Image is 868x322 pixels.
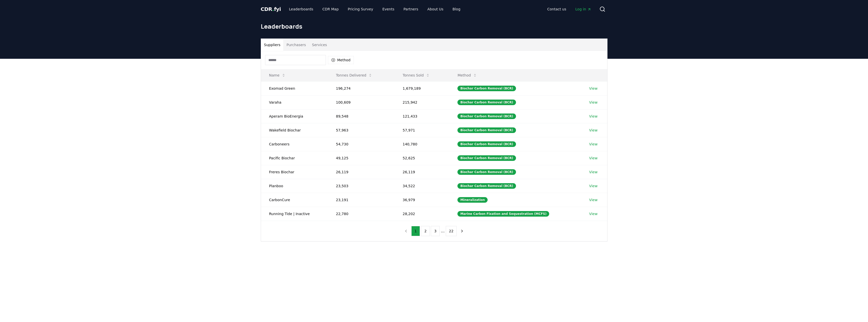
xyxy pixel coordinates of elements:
button: 22 [446,226,457,236]
td: 215,942 [395,95,450,109]
td: Wakefield Biochar [261,123,328,137]
td: 23,191 [328,193,395,207]
a: View [589,197,598,202]
button: 2 [421,226,430,236]
td: Varaha [261,95,328,109]
td: Running Tide | Inactive [261,207,328,221]
button: Name [265,70,290,80]
nav: Main [543,5,595,14]
td: Freres Biochar [261,165,328,179]
td: Planboo [261,179,328,193]
td: 52,625 [395,151,450,165]
td: 26,119 [395,165,450,179]
a: Pricing Survey [344,5,377,14]
button: Services [309,39,330,51]
div: Mineralization [457,197,488,203]
td: 140,780 [395,137,450,151]
a: Log in [571,5,595,14]
div: Biochar Carbon Removal (BCR) [457,113,516,119]
nav: Main [285,5,464,14]
button: next page [458,226,466,236]
button: 1 [411,226,420,236]
span: Log in [575,7,591,12]
div: Biochar Carbon Removal (BCR) [457,141,516,147]
td: CarbonCure [261,193,328,207]
td: 23,503 [328,179,395,193]
div: Biochar Carbon Removal (BCR) [457,183,516,189]
a: About Us [423,5,447,14]
h1: Leaderboards [261,22,607,30]
a: View [589,86,598,91]
td: Carboneers [261,137,328,151]
span: . [272,6,274,12]
div: Biochar Carbon Removal (BCR) [457,169,516,175]
a: Events [378,5,398,14]
div: Marine Carbon Fixation and Sequestration (MCFS) [457,211,549,217]
a: View [589,114,598,119]
a: View [589,183,598,188]
td: 57,971 [395,123,450,137]
td: 121,433 [395,109,450,123]
td: Pacific Biochar [261,151,328,165]
td: Exomad Green [261,81,328,95]
a: CDR.fyi [261,6,281,13]
a: View [589,211,598,216]
a: View [589,142,598,147]
a: View [589,156,598,161]
a: Blog [449,5,465,14]
button: Tonnes Delivered [332,70,377,80]
a: CDR Map [318,5,343,14]
td: 100,609 [328,95,395,109]
li: ... [441,228,445,234]
a: Leaderboards [285,5,317,14]
button: Suppliers [261,39,284,51]
a: Contact us [543,5,570,14]
button: 3 [431,226,440,236]
td: Aperam BioEnergia [261,109,328,123]
div: Biochar Carbon Removal (BCR) [457,86,516,91]
button: Tonnes Sold [399,70,434,80]
button: Method [328,56,354,64]
div: Biochar Carbon Removal (BCR) [457,100,516,105]
td: 22,780 [328,207,395,221]
td: 196,274 [328,81,395,95]
a: View [589,100,598,105]
a: View [589,169,598,175]
button: Method [453,70,481,80]
span: CDR fyi [261,6,281,12]
td: 28,202 [395,207,450,221]
a: Partners [399,5,422,14]
td: 34,522 [395,179,450,193]
td: 89,548 [328,109,395,123]
td: 57,963 [328,123,395,137]
div: Biochar Carbon Removal (BCR) [457,127,516,133]
td: 54,730 [328,137,395,151]
div: Biochar Carbon Removal (BCR) [457,155,516,161]
td: 1,679,189 [395,81,450,95]
td: 26,119 [328,165,395,179]
a: View [589,128,598,133]
td: 36,979 [395,193,450,207]
td: 49,125 [328,151,395,165]
button: Purchasers [283,39,309,51]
